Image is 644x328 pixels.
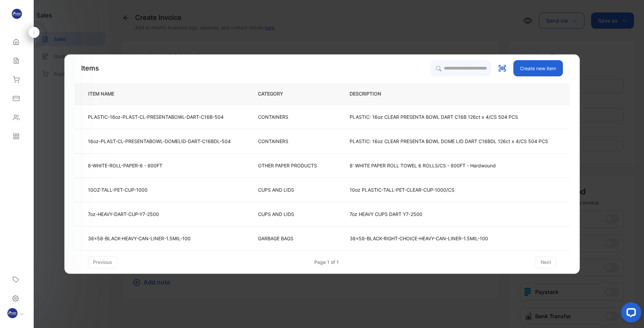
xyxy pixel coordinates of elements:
p: 7oz-HEAVY-DART-CUP-Y7-2500 [88,211,159,218]
p: ITEM NAME [86,90,125,98]
p: 8' WHITE PAPER ROLL TOWEL 6 ROLLS/CS - 800FT - Hardwound [350,162,496,169]
button: Create new item [513,60,563,76]
button: next [536,256,556,268]
iframe: LiveChat chat widget [616,300,644,328]
p: CATEGORY [258,90,294,98]
p: PLASTIC: 16oz CLEAR PRESENTA BOWL DOME LID DART C16BDL 126ct x 4/CS 504 PCS [350,138,548,145]
div: Page 1 of 1 [314,258,339,266]
p: Items [81,63,99,73]
p: OTHER PAPER PRODUCTS [258,162,317,169]
p: DESCRIPTION [350,90,392,98]
p: PLASTIC-16oz-PLAST-CL-PRESENTABOWL-DART-C16B-504 [88,113,224,120]
img: logo [12,9,22,19]
p: 38x58-BLACK-HEAVY-CAN-LINER-1.5MIL-100 [88,235,191,242]
p: 16oz-PLAST-CL-PRESENTABOWL-DOMELID-DART-C16BDL-504 [88,138,231,145]
p: CUPS AND LIDS [258,211,294,218]
img: profile [7,308,18,318]
p: CONTAINERS [258,138,288,145]
p: 38x58-BLACK-RIGHT-CHOICE-HEAVY-CAN-LINER-1.5MIL-100 [350,235,488,242]
p: CONTAINERS [258,113,288,120]
p: PLASTIC: 16oz CLEAR PRESENTA BOWL DART C16B 126ct x 4/CS 504 PCS [350,113,518,120]
p: GARBAGE BAGS [258,235,293,242]
p: CUPS AND LIDS [258,186,294,193]
p: 7oz HEAVY CUPS DART Y7-2500 [350,211,423,218]
p: 10oz PLASTIC-TALL-PET-CLEAR-CUP-1000/CS [350,186,454,193]
button: previous [88,256,117,268]
p: 10OZ-TALL-PET-CUP-1000 [88,186,148,193]
p: 8-WHITE-ROLL-PAPER-6 - 800FT [88,162,162,169]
